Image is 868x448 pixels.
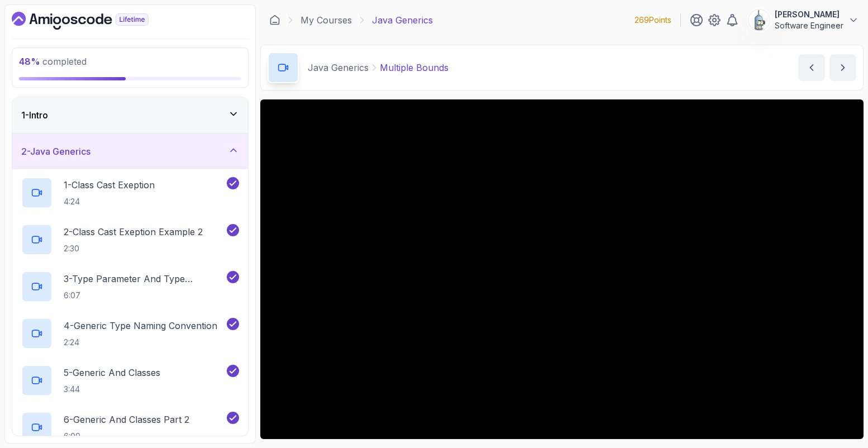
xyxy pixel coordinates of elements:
p: 2 - Class Cast Exeption Example 2 [64,225,203,239]
p: 4 - Generic Type Naming Convention [64,319,217,332]
iframe: 9 - Multiple Bounds [260,99,864,439]
span: 48 % [19,56,40,67]
button: 3-Type Parameter And Type Argument6:07 [21,271,239,302]
p: 3 - Type Parameter And Type Argument [64,272,225,285]
button: 1-Intro [12,97,248,133]
p: 6:07 [64,290,225,301]
img: user profile image [748,9,770,31]
button: 2-Java Generics [12,134,248,169]
button: 6-Generic And Classes Part 26:09 [21,412,239,443]
h3: 1 - Intro [21,108,48,122]
p: 6 - Generic And Classes Part 2 [64,413,189,426]
p: 269 Points [635,15,671,26]
p: 2:30 [64,243,203,254]
p: 5 - Generic And Classes [64,366,160,379]
a: Dashboard [269,15,280,26]
button: previous content [798,54,825,81]
button: 4-Generic Type Naming Convention2:24 [21,318,239,349]
button: 5-Generic And Classes3:44 [21,365,239,396]
p: Java Generics [372,13,433,27]
p: [PERSON_NAME] [775,9,843,20]
a: My Courses [301,13,352,27]
p: Software Engineer [775,20,843,31]
button: 2-Class Cast Exeption Example 22:30 [21,224,239,255]
button: next content [829,54,856,81]
span: completed [19,56,87,67]
button: 1-Class Cast Exeption4:24 [21,177,239,208]
p: 1 - Class Cast Exeption [64,178,155,192]
p: 4:24 [64,196,155,207]
p: 3:44 [64,384,160,395]
p: 6:09 [64,431,189,442]
p: Multiple Bounds [380,61,449,74]
h3: 2 - Java Generics [21,145,90,158]
p: Java Generics [308,61,369,74]
p: 2:24 [64,337,217,348]
button: user profile image[PERSON_NAME]Software Engineer [748,9,859,31]
a: Dashboard [12,12,174,30]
